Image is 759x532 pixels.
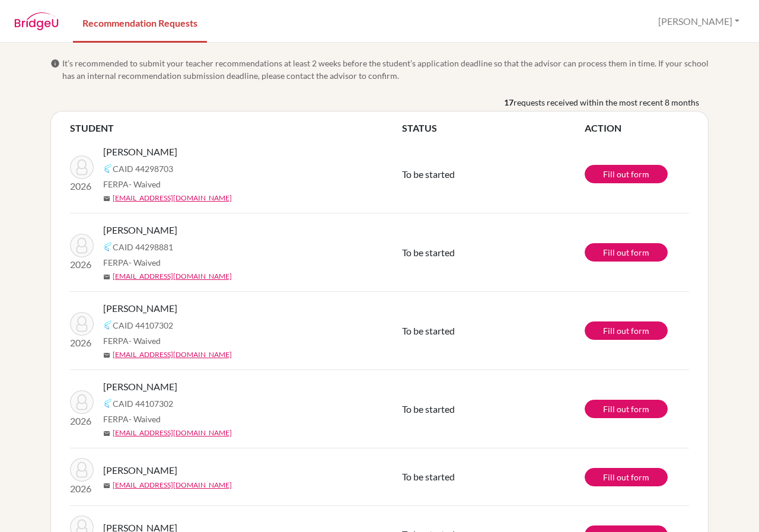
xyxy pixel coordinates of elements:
span: To be started [402,325,455,336]
span: mail [103,273,110,281]
span: CAID 44298881 [113,241,173,253]
span: - Waived [129,336,161,346]
span: [PERSON_NAME] [103,463,177,477]
img: Barahona, Alana [70,390,94,414]
span: - Waived [129,414,161,424]
a: [EMAIL_ADDRESS][DOMAIN_NAME] [113,480,232,490]
span: It’s recommended to submit your teacher recommendations at least 2 weeks before the student’s app... [62,57,709,82]
th: STATUS [402,121,585,135]
span: CAID 44107302 [113,397,173,410]
span: FERPA [103,335,161,347]
span: requests received within the most recent 8 months [514,96,699,109]
a: [EMAIL_ADDRESS][DOMAIN_NAME] [113,271,232,282]
span: CAID 44107302 [113,319,173,332]
img: Common App logo [103,164,113,173]
span: - Waived [129,179,161,189]
a: Fill out form [585,468,668,486]
a: Fill out form [585,321,668,340]
a: [EMAIL_ADDRESS][DOMAIN_NAME] [113,428,232,438]
span: CAID 44298703 [113,163,173,175]
span: To be started [402,471,455,482]
span: FERPA [103,178,161,190]
b: 17 [504,96,514,109]
span: To be started [402,403,455,415]
img: Serrano, Juan Diego [70,234,94,257]
span: [PERSON_NAME] [103,301,177,316]
span: FERPA [103,256,161,269]
span: To be started [402,247,455,258]
a: Fill out form [585,400,668,418]
th: STUDENT [70,121,402,135]
span: [PERSON_NAME] [103,145,177,159]
span: FERPA [103,413,161,425]
span: [PERSON_NAME] [103,223,177,237]
span: mail [103,352,110,359]
span: mail [103,195,110,202]
button: [PERSON_NAME] [653,10,745,33]
th: ACTION [585,121,689,135]
p: 2026 [70,257,94,272]
img: BridgeU logo [14,12,59,30]
p: 2026 [70,414,94,428]
a: [EMAIL_ADDRESS][DOMAIN_NAME] [113,349,232,360]
span: To be started [402,168,455,180]
p: 2026 [70,482,94,496]
img: Chinchilla, Angelica [70,458,94,482]
img: Barahona, Alana [70,312,94,336]
span: [PERSON_NAME] [103,380,177,394]
img: Common App logo [103,320,113,330]
img: Common App logo [103,399,113,408]
span: mail [103,430,110,437]
img: Atala, Alessandra [70,155,94,179]
img: Common App logo [103,242,113,251]
p: 2026 [70,179,94,193]
span: mail [103,482,110,489]
a: [EMAIL_ADDRESS][DOMAIN_NAME] [113,193,232,203]
span: - Waived [129,257,161,267]
a: Recommendation Requests [73,2,207,43]
a: Fill out form [585,165,668,183]
span: info [50,59,60,68]
a: Fill out form [585,243,668,262]
p: 2026 [70,336,94,350]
